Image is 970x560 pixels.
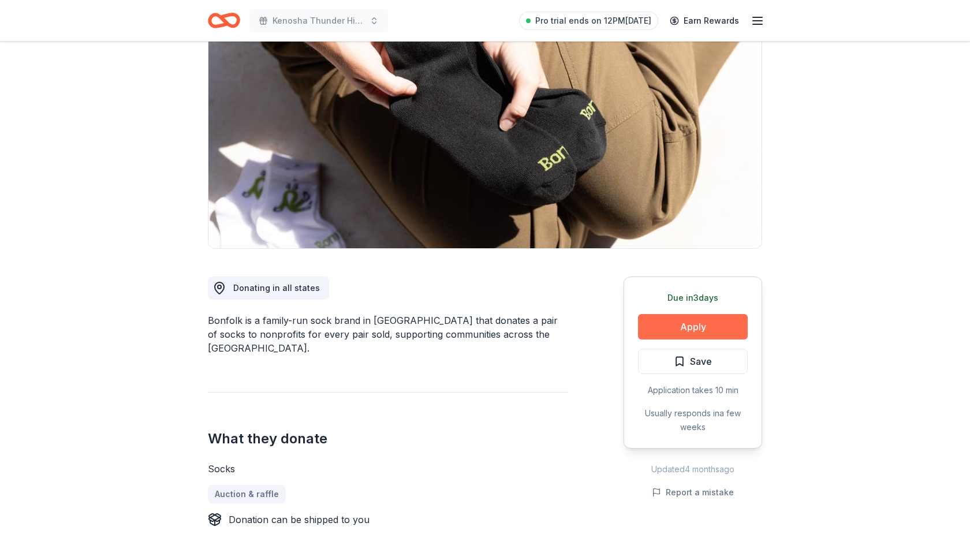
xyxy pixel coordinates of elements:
div: Socks [208,462,568,476]
a: Home [208,7,240,34]
div: Donation can be shipped to you [229,513,370,527]
div: Due in 3 days [638,291,748,305]
div: Application takes 10 min [638,383,748,397]
div: Usually responds in a few weeks [638,406,748,434]
button: Save [638,349,748,374]
div: Updated 4 months ago [624,462,762,476]
span: Kenosha Thunder High School Hockey Team Fundraiser [273,14,365,28]
h2: What they donate [208,430,568,448]
button: Report a mistake [652,486,734,499]
div: Bonfolk is a family-run sock brand in [GEOGRAPHIC_DATA] that donates a pair of socks to nonprofit... [208,313,568,355]
span: Save [690,354,712,369]
button: Kenosha Thunder High School Hockey Team Fundraiser [249,9,388,32]
span: Donating in all states [233,283,320,293]
img: Image for Bonfolk Giving Good [208,28,762,248]
span: Pro trial ends on 12PM[DATE] [535,14,651,28]
a: Pro trial ends on 12PM[DATE] [519,12,658,30]
button: Apply [638,314,748,339]
a: Earn Rewards [663,10,746,31]
a: Auction & raffle [208,485,286,503]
